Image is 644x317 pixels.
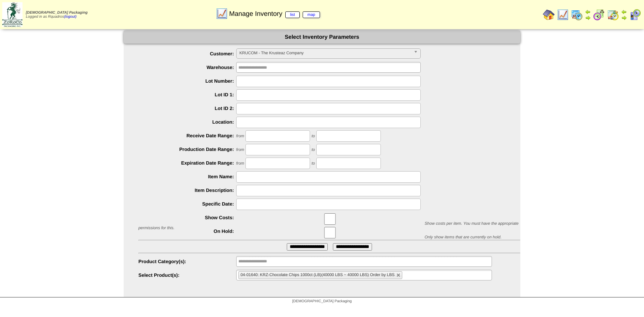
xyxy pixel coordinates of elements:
span: Only show items that are currently on hold. [424,235,501,240]
span: KRUCOM - The Krusteaz Company [240,49,411,58]
label: Item Description: [138,187,236,193]
label: On Hold: [138,228,236,234]
a: map [303,11,320,18]
img: calendarprod.gif [571,9,583,21]
span: Manage Inventory [229,10,320,18]
label: Customer: [138,51,236,56]
img: line_graph.gif [216,8,228,20]
span: [DEMOGRAPHIC_DATA] Packaging [26,11,87,15]
label: Lot ID 2: [138,106,236,111]
span: Logged in as Rquadros [26,11,87,19]
span: from [236,148,244,152]
img: arrowright.gif [585,15,591,21]
label: Lot Number: [138,78,236,84]
span: to [311,148,315,152]
span: from [236,134,244,138]
label: Specific Date: [138,201,236,207]
img: home.gif [543,9,555,21]
span: 04-01640: KRZ-Chocolate Chips 1000ct (LB)(40000 LBS ~ 40000 LBS) Order by LBS [241,273,395,277]
span: Show costs per item. You must have the appropriate permissions for this. [138,221,519,230]
label: Location: [138,119,236,125]
span: [DEMOGRAPHIC_DATA] Packaging [292,299,352,303]
span: to [311,161,315,166]
img: arrowleft.gif [585,9,591,15]
label: Product Category(s): [138,259,236,264]
label: Receive Date Range: [138,133,236,138]
img: arrowleft.gif [621,9,627,15]
label: Expiration Date Range: [138,160,236,166]
label: Warehouse: [138,65,236,70]
label: Show Costs: [138,215,236,220]
img: line_graph.gif [557,9,569,21]
label: Item Name: [138,174,236,179]
img: calendarinout.gif [607,9,619,21]
img: zoroco-logo-small.webp [2,2,23,27]
a: list [285,11,300,18]
a: (logout) [64,15,76,19]
img: calendarblend.gif [593,9,605,21]
img: calendarcustomer.gif [629,9,641,21]
span: to [311,134,315,138]
span: from [236,161,244,166]
div: Select Inventory Parameters [124,31,520,44]
img: arrowright.gif [621,15,627,21]
label: Select Product(s): [138,272,236,278]
label: Production Date Range: [138,147,236,152]
label: Lot ID 1: [138,92,236,97]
